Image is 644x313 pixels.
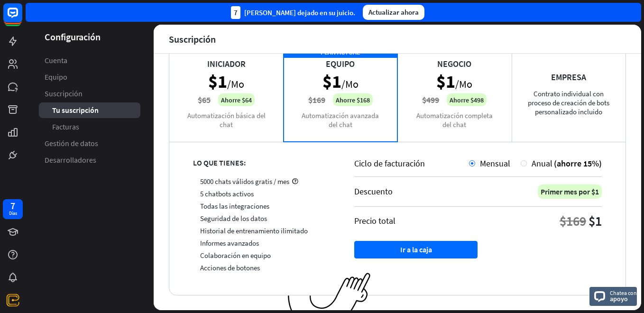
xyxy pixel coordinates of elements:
[45,55,67,65] span: Cuenta
[538,184,602,199] div: Primer mes por $1
[9,210,17,217] div: Días
[52,105,99,115] span: Tu suscripción
[193,158,331,167] div: LO QUE TIENES:
[200,263,260,272] span: Acciones de botones
[200,202,269,211] span: Todas las integraciones
[354,215,396,226] div: Precio total
[480,158,510,169] span: Mensual
[52,122,79,132] span: Facturas
[39,119,140,135] a: Facturas
[354,241,478,258] button: Ir a la caja
[231,6,240,19] div: 7
[354,186,393,197] div: Descuento
[363,5,424,20] div: Actualizar ahora
[532,158,552,169] span: Anual
[200,214,267,223] span: Seguridad de los datos
[200,251,271,260] span: Colaboración en equipo
[200,226,308,235] span: Historial de entrenamiento ilimitado
[39,69,140,85] a: Equipo
[39,136,140,151] a: Gestión de datos
[589,212,602,230] div: $1
[3,199,23,219] a: 7 Días
[354,158,469,169] div: Ciclo de facturación
[45,31,101,42] font: Configuración
[610,295,637,303] span: apoyo
[400,241,432,258] font: Ir a la caja
[610,288,637,297] span: Chatea con
[39,86,140,101] a: Suscripción
[169,34,216,45] div: Suscripción
[39,53,140,68] a: Cuenta
[560,212,586,230] div: $169
[200,177,289,186] span: 5000 chats válidos gratis / mes
[45,138,98,148] span: Gestión de datos
[45,72,67,82] span: Equipo
[45,155,96,165] span: Desarrolladores
[554,158,602,169] span: (ahorre 15%)
[200,189,254,198] span: 5 chatbots activos
[10,202,15,210] div: 7
[200,239,259,248] span: Informes avanzados
[8,4,36,32] button: Abrir widget de chat de LiveChat
[39,152,140,168] a: Desarrolladores
[244,8,355,17] font: [PERSON_NAME] dejado en su juicio.
[45,89,83,99] span: Suscripción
